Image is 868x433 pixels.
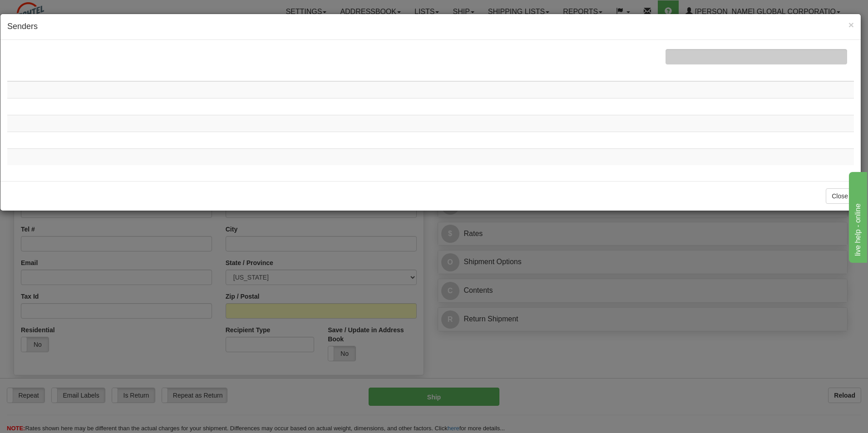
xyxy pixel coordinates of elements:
button: Close [848,20,854,30]
div: live help - online [7,5,84,16]
h4: Senders [7,21,854,33]
span: × [848,20,854,30]
button: Close [826,188,854,204]
iframe: chat widget [847,170,867,263]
